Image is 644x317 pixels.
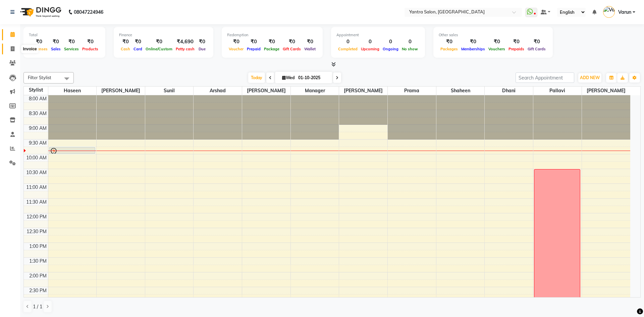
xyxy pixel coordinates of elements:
[28,258,48,265] div: 1:30 PM
[582,87,630,95] span: [PERSON_NAME]
[145,87,194,95] span: Sunil
[33,303,42,310] span: 1 / 1
[194,87,242,95] span: Arshad
[262,47,281,51] span: Package
[29,38,49,46] div: ₹0
[196,38,208,46] div: ₹0
[460,47,487,51] span: Memberships
[119,38,132,46] div: ₹0
[526,47,547,51] span: Gift Cards
[291,87,339,95] span: Manager
[132,47,144,51] span: Card
[359,38,381,46] div: 0
[227,47,245,51] span: Voucher
[336,47,359,51] span: Completed
[25,228,48,235] div: 12:30 PM
[28,272,48,279] div: 2:00 PM
[439,32,547,38] div: Other sales
[242,87,290,95] span: [PERSON_NAME]
[262,38,281,46] div: ₹0
[507,47,526,51] span: Prepaids
[25,199,48,206] div: 11:30 AM
[28,140,48,147] div: 9:30 AM
[28,125,48,132] div: 9:00 AM
[28,287,48,294] div: 2:30 PM
[400,38,420,46] div: 0
[21,45,38,53] div: Invoice
[487,47,507,51] span: Vouchers
[28,243,48,250] div: 1:00 PM
[28,75,51,80] span: Filter Stylist
[80,38,100,46] div: ₹0
[227,32,317,38] div: Redemption
[487,38,507,46] div: ₹0
[359,47,381,51] span: Upcoming
[485,87,533,95] span: Dhani
[336,32,420,38] div: Appointment
[245,47,262,51] span: Prepaid
[144,38,174,46] div: ₹0
[580,75,600,80] span: ADD NEW
[339,87,387,95] span: [PERSON_NAME]
[578,73,601,83] button: ADD NEW
[97,87,145,95] span: [PERSON_NAME]
[336,38,359,46] div: 0
[25,154,48,161] div: 10:00 AM
[62,38,80,46] div: ₹0
[197,47,207,51] span: Due
[400,47,420,51] span: No show
[119,47,132,51] span: Cash
[132,38,144,46] div: ₹0
[174,47,196,51] span: Petty cash
[388,87,436,95] span: Prama
[119,32,208,38] div: Finance
[62,47,80,51] span: Services
[28,95,48,102] div: 8:00 AM
[25,184,48,191] div: 11:00 AM
[439,47,460,51] span: Packages
[281,38,303,46] div: ₹0
[516,72,574,83] input: Search Appointment
[49,38,62,46] div: ₹0
[460,38,487,46] div: ₹0
[248,72,265,83] span: Today
[144,47,174,51] span: Online/Custom
[296,73,330,83] input: 2025-10-01
[281,47,303,51] span: Gift Cards
[25,213,48,220] div: 12:00 PM
[174,38,196,46] div: ₹4,690
[439,38,460,46] div: ₹0
[49,147,95,154] div: [PERSON_NAME], TK01, 09:45 AM-10:00 AM, Hair Wash & Conditioning
[526,38,547,46] div: ₹0
[49,47,62,51] span: Sales
[381,38,400,46] div: 0
[17,3,63,21] img: logo
[436,87,485,95] span: Shaheen
[603,6,615,18] img: Varun
[533,87,582,95] span: Pallavi
[381,47,400,51] span: Ongoing
[28,110,48,117] div: 8:30 AM
[48,87,97,95] span: Haseen
[74,3,103,21] b: 08047224946
[80,47,100,51] span: Products
[245,38,262,46] div: ₹0
[227,38,245,46] div: ₹0
[507,38,526,46] div: ₹0
[618,9,631,16] span: Varun
[303,38,317,46] div: ₹0
[303,47,317,51] span: Wallet
[25,169,48,176] div: 10:30 AM
[24,87,48,94] div: Stylist
[29,32,100,38] div: Total
[280,75,296,80] span: Wed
